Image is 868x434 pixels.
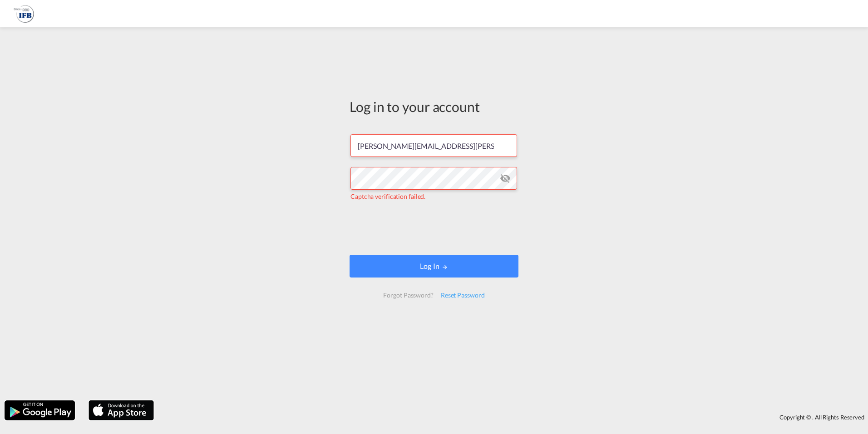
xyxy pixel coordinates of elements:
iframe: reCAPTCHA [365,210,503,246]
button: LOGIN [350,255,518,278]
span: Captcha verification failed. [350,192,425,200]
img: b628ab10256c11eeb52753acbc15d091.png [14,4,34,24]
img: apple.png [88,399,155,421]
div: Reset Password [437,287,488,303]
img: google.png [4,399,76,421]
div: Copyright © . All Rights Reserved [158,409,868,425]
md-icon: icon-eye-off [500,173,511,184]
div: Log in to your account [350,97,518,116]
div: Forgot Password? [380,287,437,303]
input: Enter email/phone number [350,134,517,157]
